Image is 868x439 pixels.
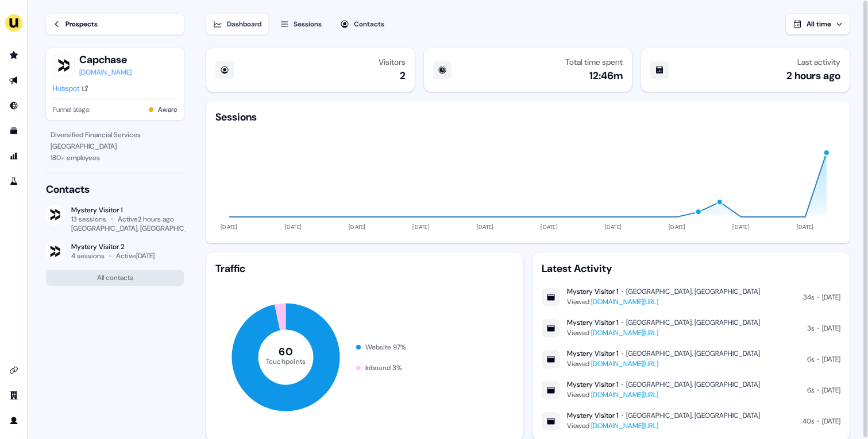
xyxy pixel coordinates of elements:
[349,223,366,231] tspan: [DATE]
[365,341,406,353] div: Website 97 %
[227,18,261,30] div: Dashboard
[273,14,329,34] button: Sessions
[71,251,105,261] div: 4 sessions
[354,18,384,30] div: Contacts
[266,356,306,366] tspan: Touchpoints
[279,345,293,359] tspan: 60
[541,223,558,231] tspan: [DATE]
[221,223,238,231] tspan: [DATE]
[118,215,174,224] div: Active 2 hours ago
[79,53,132,67] button: Capchase
[567,411,618,420] div: Mystery Visitor 1
[5,96,23,115] a: Go to Inbound
[71,215,106,224] div: 13 sessions
[591,297,658,306] a: [DOMAIN_NAME][URL]
[5,46,23,64] a: Go to prospects
[567,389,760,401] div: Viewed
[71,242,155,251] div: Mystery Visitor 2
[215,262,514,275] div: Traffic
[567,296,760,308] div: Viewed
[71,224,206,233] div: [GEOGRAPHIC_DATA], [GEOGRAPHIC_DATA]
[400,69,406,83] div: 2
[605,223,622,231] tspan: [DATE]
[51,152,179,164] div: 180 + employees
[79,67,132,78] a: [DOMAIN_NAME]
[5,361,23,379] a: Go to integrations
[51,141,179,152] div: [GEOGRAPHIC_DATA]
[822,323,840,334] div: [DATE]
[333,14,391,34] button: Contacts
[158,104,177,115] button: Aware
[807,353,814,365] div: 6s
[565,57,623,67] div: Total time spent
[822,292,840,303] div: [DATE]
[626,349,760,358] div: [GEOGRAPHIC_DATA], [GEOGRAPHIC_DATA]
[53,83,88,94] a: Hubspot
[5,172,23,191] a: Go to experiments
[803,415,814,427] div: 40s
[626,380,760,389] div: [GEOGRAPHIC_DATA], [GEOGRAPHIC_DATA]
[46,14,184,34] a: Prospects
[285,223,302,231] tspan: [DATE]
[797,223,814,231] tspan: [DATE]
[567,420,760,432] div: Viewed
[669,223,686,231] tspan: [DATE]
[807,384,814,396] div: 6s
[71,205,184,215] div: Mystery Visitor 1
[591,421,658,430] a: [DOMAIN_NAME][URL]
[591,328,658,337] a: [DOMAIN_NAME][URL]
[215,110,257,124] div: Sessions
[46,270,184,286] button: All contacts
[542,262,840,275] div: Latest Activity
[626,411,760,420] div: [GEOGRAPHIC_DATA], [GEOGRAPHIC_DATA]
[53,104,90,115] span: Funnel stage:
[5,147,23,165] a: Go to attribution
[567,380,618,389] div: Mystery Visitor 1
[567,327,760,339] div: Viewed
[591,359,658,368] a: [DOMAIN_NAME][URL]
[5,386,23,405] a: Go to team
[51,129,179,141] div: Diversified Financial Services
[567,349,618,358] div: Mystery Visitor 1
[807,323,814,334] div: 3s
[733,223,750,231] tspan: [DATE]
[5,411,23,430] a: Go to profile
[822,353,840,365] div: [DATE]
[626,287,760,296] div: [GEOGRAPHIC_DATA], [GEOGRAPHIC_DATA]
[65,18,98,30] div: Prospects
[53,83,79,94] div: Hubspot
[365,362,402,374] div: Inbound 3 %
[626,318,760,327] div: [GEOGRAPHIC_DATA], [GEOGRAPHIC_DATA]
[379,57,406,67] div: Visitors
[294,18,322,30] div: Sessions
[797,57,840,67] div: Last activity
[822,384,840,396] div: [DATE]
[786,69,840,83] div: 2 hours ago
[803,292,814,303] div: 34s
[822,415,840,427] div: [DATE]
[807,20,831,29] span: All time
[567,318,618,327] div: Mystery Visitor 1
[413,223,430,231] tspan: [DATE]
[46,182,184,196] div: Contacts
[5,71,23,90] a: Go to outbound experience
[116,251,155,261] div: Active [DATE]
[589,69,623,83] div: 12:46m
[786,14,850,34] button: All time
[567,358,760,370] div: Viewed
[5,122,23,140] a: Go to templates
[591,390,658,399] a: [DOMAIN_NAME][URL]
[477,223,493,231] tspan: [DATE]
[567,287,618,296] div: Mystery Visitor 1
[206,14,268,34] button: Dashboard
